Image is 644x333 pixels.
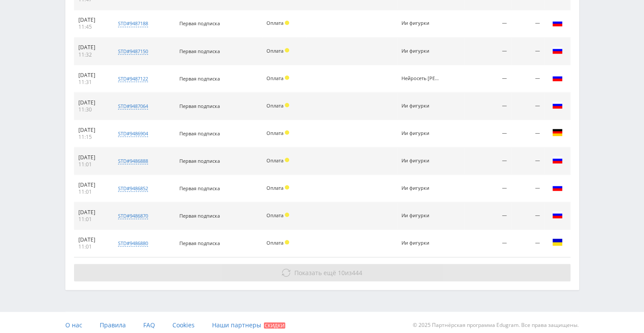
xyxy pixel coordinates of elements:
[179,47,220,54] span: Первая подписка
[511,120,544,147] td: —
[464,65,511,92] td: —
[401,185,441,191] div: Ии фигурки
[78,44,106,51] div: [DATE]
[285,130,289,135] span: Холд
[266,157,283,163] span: Оплата
[464,37,511,65] td: —
[552,182,563,192] img: rus.png
[266,129,283,136] span: Оплата
[511,202,544,229] td: —
[78,71,106,78] div: [DATE]
[78,161,106,168] div: 11:01
[401,130,441,136] div: Ии фигурки
[285,103,289,107] span: Холд
[78,133,106,140] div: 11:15
[266,102,283,108] span: Оплата
[464,10,511,37] td: —
[179,157,220,164] span: Первая подписка
[401,20,441,26] div: Ии фигурки
[401,75,441,81] div: Нейросеть клинг
[552,209,563,220] img: rus.png
[552,72,563,83] img: rus.png
[78,188,106,195] div: 11:01
[118,212,148,219] div: std#9486870
[285,75,289,80] span: Холд
[552,237,563,247] img: ukr.png
[78,126,106,133] div: [DATE]
[266,184,283,191] span: Оплата
[78,17,106,24] div: [DATE]
[74,264,570,281] button: Показать ещё 10из444
[285,48,289,52] span: Холд
[264,322,285,328] span: Скидки
[212,320,261,329] span: Наши партнеры
[179,102,220,109] span: Первая подписка
[266,74,283,81] span: Оплата
[179,20,220,27] span: Первая подписка
[118,185,148,192] div: std#9486852
[552,45,563,55] img: rus.png
[266,212,283,218] span: Оплата
[78,236,106,243] div: [DATE]
[78,181,106,188] div: [DATE]
[118,130,148,137] div: std#9486904
[118,239,148,246] div: std#9486880
[118,102,148,109] div: std#9487064
[511,10,544,37] td: —
[285,212,289,217] span: Холд
[179,185,220,191] span: Первая подписка
[78,209,106,215] div: [DATE]
[179,212,220,219] span: Первая подписка
[285,185,289,189] span: Холд
[78,243,106,250] div: 11:01
[552,17,563,28] img: rus.png
[78,215,106,222] div: 11:01
[118,157,148,164] div: std#9486888
[401,48,441,54] div: Ии фигурки
[464,147,511,175] td: —
[179,130,220,136] span: Первая подписка
[338,268,345,276] span: 10
[511,147,544,175] td: —
[401,103,441,108] div: Ии фигурки
[179,239,220,246] span: Первая подписка
[285,20,289,25] span: Холд
[294,268,336,276] span: Показать ещё
[511,37,544,65] td: —
[511,229,544,257] td: —
[100,320,126,329] span: Правила
[511,175,544,202] td: —
[352,268,362,276] span: 444
[118,75,148,82] div: std#9487122
[172,320,195,329] span: Cookies
[464,92,511,120] td: —
[552,155,563,165] img: rus.png
[78,51,106,58] div: 11:32
[552,127,563,138] img: deu.png
[401,158,441,163] div: Ии фигурки
[65,320,82,329] span: О нас
[118,47,148,54] div: std#9487150
[464,229,511,257] td: —
[78,106,106,113] div: 11:30
[464,202,511,229] td: —
[464,120,511,147] td: —
[266,20,283,26] span: Оплата
[511,92,544,120] td: —
[78,99,106,106] div: [DATE]
[401,212,441,218] div: Ии фигурки
[464,175,511,202] td: —
[78,78,106,85] div: 11:31
[118,20,148,27] div: std#9487188
[285,240,289,244] span: Холд
[78,154,106,161] div: [DATE]
[266,239,283,246] span: Оплата
[143,320,155,329] span: FAQ
[266,47,283,54] span: Оплата
[78,24,106,30] div: 11:45
[401,240,441,246] div: Ии фигурки
[179,75,220,81] span: Первая подписка
[552,100,563,110] img: rus.png
[285,158,289,162] span: Холд
[511,65,544,92] td: —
